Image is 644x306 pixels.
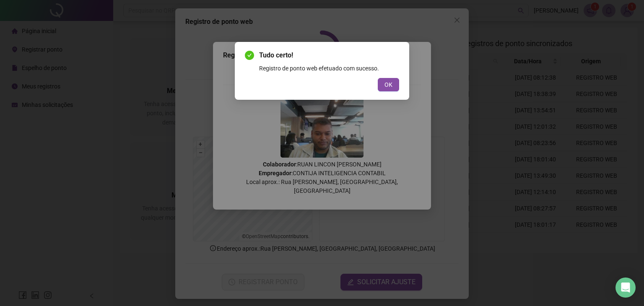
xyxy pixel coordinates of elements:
span: Tudo certo! [259,50,399,60]
div: Open Intercom Messenger [615,277,636,298]
button: OK [378,78,399,91]
span: check-circle [245,51,254,60]
div: Registro de ponto web efetuado com sucesso. [259,64,399,73]
span: OK [384,80,392,89]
